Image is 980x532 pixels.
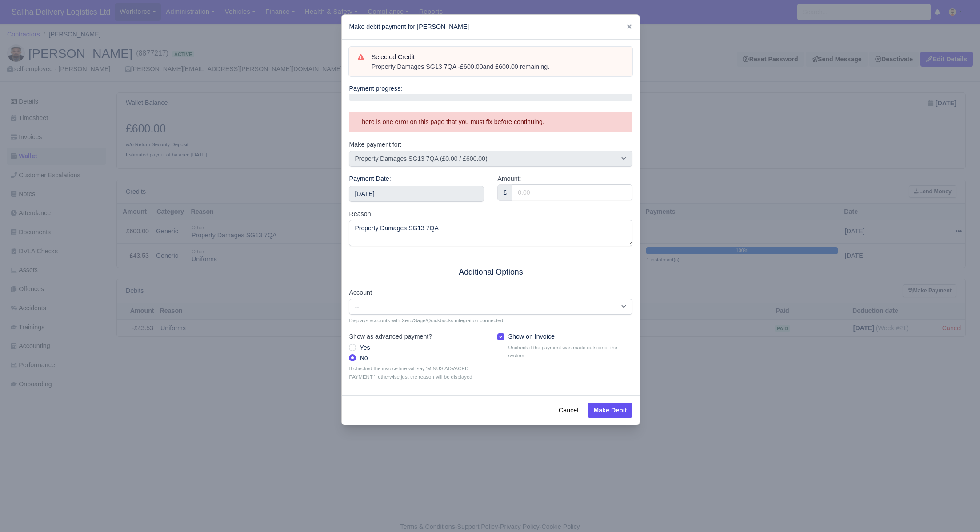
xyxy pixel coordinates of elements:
[349,112,632,132] div: There is one error on this page that you must fix before continuing.
[349,332,432,342] label: Show as advanced payment?
[360,353,368,363] label: No
[497,184,512,200] div: £
[497,174,521,184] label: Amount:
[349,316,632,324] small: Displays accounts with Xero/Sage/Quickbooks integration connected.
[349,174,391,184] label: Payment Date:
[512,184,632,200] input: 0.00
[372,63,624,72] div: Property Damages SG13 7QA - and £600.00 remaining.
[360,343,370,353] label: Yes
[372,53,624,61] h6: Selected Credit
[553,403,584,418] button: Cancel
[342,15,640,40] div: Make debit payment for [PERSON_NAME]
[588,403,632,418] button: Make Debit
[349,364,484,380] small: If checked the invoice line will say 'MINUS ADVACED PAYMENT ', otherwise just the reason will be ...
[349,209,371,219] label: Reason
[349,140,401,150] label: Make payment for:
[349,84,632,101] div: Payment progress:
[820,429,980,532] iframe: Chat Widget
[460,63,483,70] strong: £600.00
[349,268,632,277] h5: Additional Options
[508,332,554,342] label: Show on Invoice
[508,344,632,360] small: Uncheck if the payment was made outside of the system
[349,288,372,298] label: Account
